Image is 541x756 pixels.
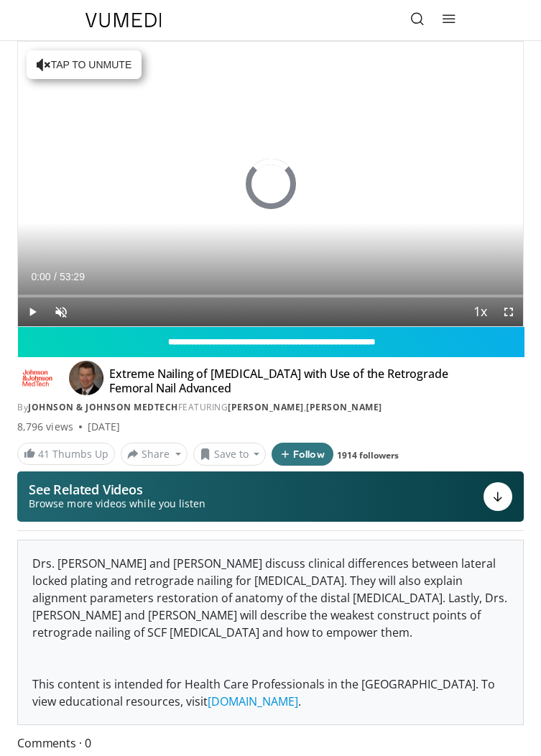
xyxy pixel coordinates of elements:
span: 0:00 [31,271,50,282]
h4: Extreme Nailing of [MEDICAL_DATA] with Use of the Retrograde Femoral Nail Advanced [109,367,468,395]
span: / [54,271,57,282]
img: Johnson & Johnson MedTech [17,367,57,389]
button: Save to [193,443,267,466]
button: Share [121,443,188,466]
button: Playback Rate [466,298,494,326]
a: [PERSON_NAME] [306,401,382,413]
span: Browse more videos while you listen [29,497,205,511]
span: Comments 0 [17,734,524,752]
a: [PERSON_NAME] [228,401,304,413]
button: Fullscreen [494,298,523,326]
img: Avatar [69,361,103,395]
div: By FEATURING , [17,401,524,414]
button: Follow [272,443,333,466]
a: [DOMAIN_NAME] [208,693,298,709]
button: Unmute [47,298,75,326]
div: Progress Bar [18,295,523,298]
button: See Related Videos Browse more videos while you listen [17,471,524,522]
a: Johnson & Johnson MedTech [28,401,178,413]
a: 1914 followers [337,449,399,461]
span: 53:29 [60,271,85,282]
button: Tap to unmute [27,50,142,79]
img: VuMedi Logo [85,13,162,27]
p: See Related Videos [29,482,205,497]
video-js: Video Player [18,42,523,326]
button: Play [18,298,47,326]
span: 8,796 views [17,420,73,434]
div: [DATE] [88,420,120,434]
a: 41 Thumbs Up [17,443,115,465]
span: 41 [38,447,50,461]
div: Drs. [PERSON_NAME] and [PERSON_NAME] discuss clinical differences between lateral locked plating ... [18,540,523,724]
